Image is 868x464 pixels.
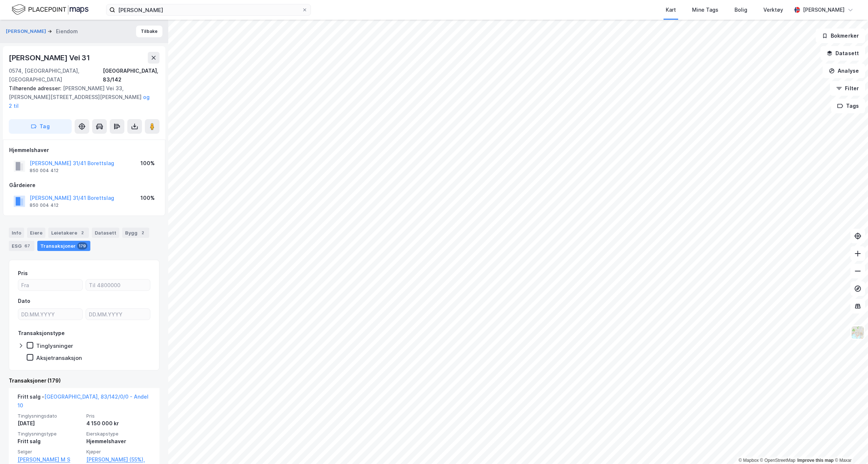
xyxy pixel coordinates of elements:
[831,99,865,113] button: Tags
[18,297,30,305] div: Dato
[18,309,82,320] input: DD.MM.YYYY
[9,85,63,91] span: Tilhørende adresser:
[86,449,151,455] span: Kjøper
[823,64,865,78] button: Analyse
[115,4,302,15] input: Søk på adresse, matrikkel, gårdeiere, leietakere eller personer
[36,342,73,349] div: Tinglysninger
[86,431,151,437] span: Eierskapstype
[9,146,159,155] div: Hjemmelshaver
[18,269,28,278] div: Pris
[816,28,865,43] button: Bokmerker
[9,66,103,84] div: 0574, [GEOGRAPHIC_DATA], [GEOGRAPHIC_DATA]
[9,241,34,251] div: ESG
[36,354,82,361] div: Aksjetransaksjon
[122,228,149,238] div: Bygg
[103,66,159,84] div: [GEOGRAPHIC_DATA], 83/142
[92,228,119,238] div: Datasett
[6,28,48,35] button: [PERSON_NAME]
[760,458,796,463] a: OpenStreetMap
[666,5,676,14] div: Kart
[136,26,162,37] button: Tilbake
[139,229,146,236] div: 2
[9,228,24,238] div: Info
[739,458,759,463] a: Mapbox
[830,81,865,96] button: Filter
[86,309,150,320] input: DD.MM.YYYY
[27,228,45,238] div: Eiere
[734,5,747,14] div: Bolig
[9,84,154,110] div: [PERSON_NAME] Vei 33, [PERSON_NAME][STREET_ADDRESS][PERSON_NAME]
[9,376,159,385] div: Transaksjoner (179)
[18,419,82,428] div: [DATE]
[86,413,151,419] span: Pris
[9,52,91,64] div: [PERSON_NAME] Vei 31
[79,229,86,236] div: 2
[30,202,59,208] div: 850 004 412
[831,429,868,464] div: Kontrollprogram for chat
[9,119,72,134] button: Tag
[692,5,718,14] div: Mine Tags
[30,168,59,174] div: 850 004 412
[86,279,150,290] input: Til 4800000
[820,46,865,61] button: Datasett
[140,159,155,168] div: 100%
[803,5,845,14] div: [PERSON_NAME]
[140,194,155,202] div: 100%
[18,431,82,437] span: Tinglysningstype
[23,242,31,250] div: 67
[86,437,151,446] div: Hjemmelshaver
[763,5,783,14] div: Verktøy
[56,27,78,36] div: Eiendom
[12,3,89,16] img: logo.f888ab2527a4732fd821a326f86c7f29.svg
[851,326,865,339] img: Z
[18,279,82,290] input: Fra
[18,449,82,455] span: Selger
[48,228,89,238] div: Leietakere
[18,413,82,419] span: Tinglysningsdato
[9,181,159,190] div: Gårdeiere
[18,392,151,413] div: Fritt salg -
[18,393,149,408] a: [GEOGRAPHIC_DATA], 83/142/0/0 - Andel 10
[831,429,868,464] iframe: Chat Widget
[18,329,65,338] div: Transaksjonstype
[86,419,151,428] div: 4 150 000 kr
[86,455,151,464] a: [PERSON_NAME] (55%),
[37,241,90,251] div: Transaksjoner
[77,242,87,250] div: 179
[18,437,82,446] div: Fritt salg
[797,458,834,463] a: Improve this map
